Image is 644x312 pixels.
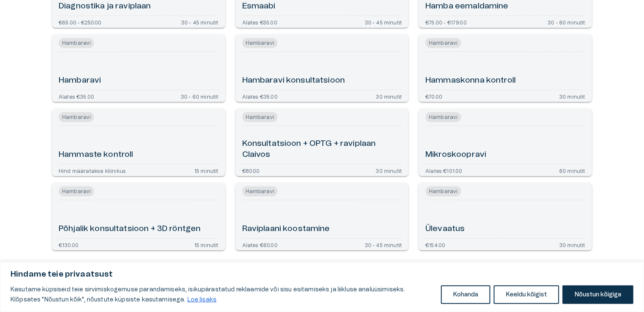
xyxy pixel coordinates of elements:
[559,242,585,247] p: 30 minutit
[59,186,94,196] span: Hambaravi
[425,75,516,86] h6: Hammaskonna kontroll
[425,94,442,99] p: €70.00
[425,149,486,161] h6: Mikroskoopravi
[419,183,592,250] a: Open service booking details
[365,242,402,247] p: 30 - 45 minutit
[242,94,278,99] p: Alates €35.00
[425,223,465,235] h6: Ülevaatus
[365,19,402,24] p: 30 - 45 minutit
[419,35,592,102] a: Open service booking details
[242,1,276,12] h6: Esmaabi
[59,1,151,12] h6: Diagnostika ja raviplaan
[559,168,585,173] p: 60 minutit
[425,38,461,48] span: Hambaravi
[181,19,219,24] p: 30 - 45 minutit
[59,94,94,99] p: Alates €35.00
[242,223,330,235] h6: Raviplaani koostamine
[59,149,133,161] h6: Hammaste kontroll
[425,19,467,24] p: €75.00 - €179.00
[242,19,277,24] p: Alates €55.00
[559,94,585,99] p: 30 minutit
[425,168,462,173] p: Alates €101.00
[425,186,461,196] span: Hambaravi
[52,35,225,102] a: Open service booking details
[419,109,592,176] a: Open service booking details
[242,38,278,48] span: Hambaravi
[194,242,219,247] p: 15 minutit
[425,242,445,247] p: €154.00
[242,242,278,247] p: Alates €60.00
[242,138,402,161] h6: Konsultatsioon + OPTG + raviplaan Claivos
[242,75,345,86] h6: Hambaravi konsultatsioon
[376,94,402,99] p: 30 minutit
[242,168,260,173] p: €80.00
[494,285,559,304] button: Keeldu kõigist
[59,223,200,235] h6: Põhjalik konsultatsioon + 3D röntgen
[59,19,102,24] p: €65.00 - €250.00
[441,285,490,304] button: Kohanda
[43,7,56,13] span: Help
[235,35,409,102] a: Open service booking details
[194,168,219,173] p: 15 minutit
[11,285,435,305] p: Kasutame küpsiseid teie sirvimiskogemuse parandamiseks, isikupärastatud reklaamide või sisu esita...
[242,186,278,196] span: Hambaravi
[235,183,409,250] a: Open service booking details
[59,112,94,122] span: Hambaravi
[59,242,78,247] p: €130.00
[59,168,126,173] p: Hind määratakse kliinikus
[187,296,217,303] a: Loe lisaks
[52,183,225,250] a: Open service booking details
[235,109,409,176] a: Open service booking details
[425,1,509,12] h6: Hamba eemaldamine
[376,168,402,173] p: 30 minutit
[425,112,461,122] span: Hambaravi
[563,285,633,304] button: Nõustun kõigiga
[59,38,94,48] span: Hambaravi
[59,75,101,86] h6: Hambaravi
[181,94,219,99] p: 30 - 60 minutit
[242,112,278,122] span: Hambaravi
[547,19,585,24] p: 30 - 60 minutit
[11,269,633,280] p: Hindame teie privaatsust
[52,109,225,176] a: Open service booking details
